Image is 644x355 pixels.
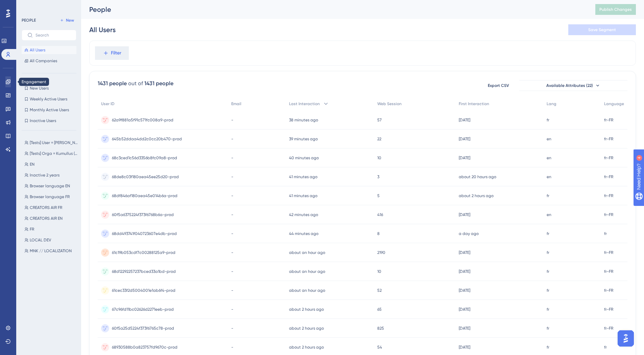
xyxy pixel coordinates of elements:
[22,18,36,23] div: PEOPLE
[289,326,324,331] time: about 2 hours ago
[459,269,470,274] time: [DATE]
[547,117,549,123] span: fr
[30,227,34,232] span: FR
[459,288,470,293] time: [DATE]
[459,345,470,350] time: [DATE]
[30,96,67,102] span: Weekly Active Users
[289,307,324,312] time: about 2 hours ago
[616,328,636,349] iframe: UserGuiding AI Assistant Launcher
[459,137,470,141] time: [DATE]
[377,136,381,142] span: 22
[377,101,402,106] span: Web Session
[128,79,143,88] div: out of
[231,174,233,180] span: -
[481,80,515,91] button: Export CSV
[377,326,384,331] span: 825
[22,139,80,147] button: [Tests] User = [PERSON_NAME]
[588,27,616,32] span: Save Segment
[459,307,470,312] time: [DATE]
[35,33,71,38] input: Search
[459,101,489,106] span: First Interaction
[89,5,578,14] div: People
[604,307,613,312] span: fr-FR
[22,160,80,168] button: EN
[22,247,80,255] button: MNK // LOCALIZATION
[547,288,549,293] span: fr
[22,225,80,233] button: FR
[289,118,318,122] time: 38 minutes ago
[30,86,49,91] span: New Users
[377,117,382,123] span: 57
[595,4,636,15] button: Publish Changes
[30,47,45,53] span: All Users
[231,307,233,312] span: -
[289,231,318,236] time: 44 minutes ago
[22,46,76,54] button: All Users
[112,250,175,255] span: 61c19b053cdf7c00288125a9-prod
[599,7,632,12] span: Publish Changes
[112,174,179,180] span: 68de8c03f180aea45ee25d20-prod
[547,155,551,161] span: en
[604,117,613,123] span: fr-FR
[231,136,233,142] span: -
[546,83,593,88] span: Available Attributes (22)
[30,151,78,156] span: [Tests] Orga = Kumullus (Air)
[231,269,233,274] span: -
[16,2,42,10] span: Need Help?
[101,101,115,106] span: User ID
[604,136,613,142] span: fr-FR
[568,24,636,35] button: Save Segment
[289,101,320,106] span: Last Interaction
[289,250,325,255] time: about an hour ago
[604,193,613,198] span: fr-FR
[377,288,382,293] span: 52
[30,140,78,145] span: [Tests] User = [PERSON_NAME]
[604,174,613,180] span: fr-FR
[112,136,182,142] span: 645b52ddaa4dd2c0cc20b470-prod
[30,118,56,123] span: Inactive Users
[95,46,129,60] button: Filter
[459,250,470,255] time: [DATE]
[604,250,613,255] span: fr-FR
[459,118,470,122] time: [DATE]
[30,248,72,254] span: MNK // LOCALIZATION
[547,174,551,180] span: en
[30,194,70,199] span: Browser language FR
[604,288,613,293] span: fr-FR
[112,155,177,161] span: 68c3ced1c56d3356b8fc09a8-prod
[112,326,174,331] span: 60f5a25d5224f373f6765c78-prod
[604,345,607,350] span: fr
[22,204,80,212] button: CREATORS AIR FR
[547,250,549,255] span: fr
[377,212,383,217] span: 416
[459,174,496,179] time: about 20 hours ago
[231,231,233,236] span: -
[231,155,233,161] span: -
[22,106,76,114] button: Monthly Active Users
[289,345,324,350] time: about 2 hours ago
[377,155,381,161] span: 10
[459,231,479,236] time: a day ago
[488,83,509,88] span: Export CSV
[22,57,76,65] button: All Companies
[231,117,233,123] span: -
[289,137,318,141] time: 39 minutes ago
[377,250,385,255] span: 2190
[231,345,233,350] span: -
[22,149,80,158] button: [Tests] Orga = Kumullus (Air)
[459,326,470,331] time: [DATE]
[30,172,59,178] span: Inactive 2 years
[30,162,34,167] span: EN
[289,156,319,160] time: 40 minutes ago
[377,231,380,236] span: 8
[604,231,607,236] span: fr
[519,80,627,91] button: Available Attributes (22)
[112,117,173,123] span: 62a9f881a5f91c571fc008a9-prod
[289,269,325,274] time: about an hour ago
[30,183,70,189] span: Browser language EN
[604,269,613,274] span: fr-FR
[112,269,176,274] span: 68d12292257237bced33a1bd-prod
[231,326,233,331] span: -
